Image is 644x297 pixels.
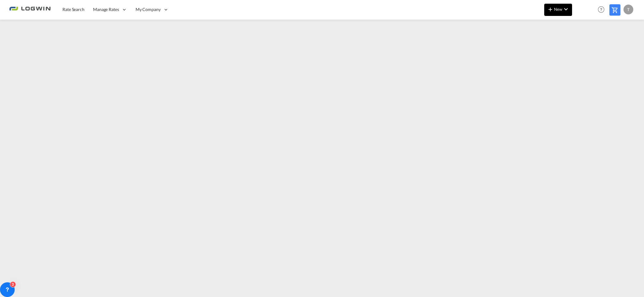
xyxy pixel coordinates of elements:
img: 2761ae10d95411efa20a1f5e0282d2d7.png [9,3,51,17]
md-icon: icon-chevron-down [562,6,570,13]
span: Rate Search [62,7,84,12]
span: Manage Rates [93,6,119,13]
button: icon-plus 400-fgNewicon-chevron-down [544,4,572,16]
div: Help [596,4,609,15]
div: T [623,5,633,14]
span: My Company [136,6,161,13]
md-icon: icon-plus 400-fg [547,6,554,13]
span: Help [596,4,606,15]
span: New [547,7,570,12]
